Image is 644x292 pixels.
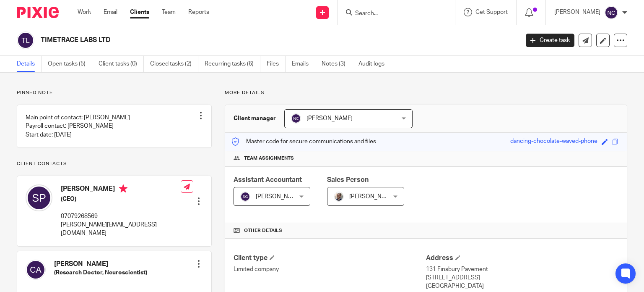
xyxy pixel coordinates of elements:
[334,192,344,202] img: Matt%20Circle.png
[205,56,260,72] a: Recurring tasks (6)
[244,227,282,234] span: Other details
[78,8,91,16] a: Work
[17,32,34,49] img: svg%3E
[104,8,117,16] a: Email
[240,192,250,202] img: svg%3E
[306,116,353,121] span: [PERSON_NAME]
[17,56,42,72] a: Details
[234,254,426,263] h4: Client type
[475,9,508,15] span: Get Support
[26,184,52,211] img: svg%3E
[554,8,600,16] p: [PERSON_NAME]
[358,56,391,72] a: Audit logs
[426,265,618,274] p: 131 Finsbury Pavement
[526,34,574,47] a: Create task
[256,194,302,200] span: [PERSON_NAME]
[119,184,127,193] i: Primary
[349,194,395,200] span: [PERSON_NAME]
[426,254,618,263] h4: Address
[244,155,294,162] span: Team assignments
[48,56,92,72] a: Open tasks (5)
[231,137,376,146] p: Master code for secure communications and files
[354,10,430,18] input: Search
[54,268,147,277] h5: (Research Doctor, Neuroscientist)
[41,36,419,45] h2: TIMETRACE LABS LTD
[99,56,144,72] a: Client tasks (0)
[267,56,286,72] a: Files
[510,137,597,147] div: dancing-chocolate-waved-phone
[234,176,302,183] span: Assistant Accountant
[61,184,181,195] h4: [PERSON_NAME]
[26,260,46,280] img: svg%3E
[17,7,59,18] img: Pixie
[150,56,198,72] a: Closed tasks (2)
[130,8,149,16] a: Clients
[292,56,315,72] a: Emails
[61,195,181,203] h5: (CEO)
[225,89,627,96] p: More details
[327,176,369,183] span: Sales Person
[17,89,212,96] p: Pinned note
[61,221,181,238] p: [PERSON_NAME][EMAIL_ADDRESS][DOMAIN_NAME]
[162,8,176,16] a: Team
[54,260,147,268] h4: [PERSON_NAME]
[291,113,301,124] img: svg%3E
[234,114,276,123] h3: Client manager
[426,282,618,290] p: [GEOGRAPHIC_DATA]
[322,56,352,72] a: Notes (3)
[17,160,212,167] p: Client contacts
[234,265,426,274] p: Limited company
[426,274,618,282] p: [STREET_ADDRESS]
[605,6,618,19] img: svg%3E
[61,212,181,221] p: 07079268569
[188,8,209,16] a: Reports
